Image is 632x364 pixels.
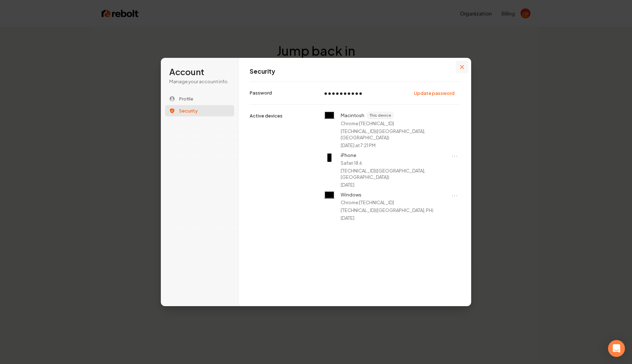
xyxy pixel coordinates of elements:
p: •••••••••• [324,89,363,97]
p: Password [250,90,272,96]
p: Manage your account info. [169,78,230,85]
p: [DATE] [341,215,354,221]
h1: Account [169,66,230,78]
p: Active devices [250,113,282,119]
button: Open menu [450,152,459,160]
span: This device [367,112,393,119]
p: [TECHNICAL_ID] ( [GEOGRAPHIC_DATA], [GEOGRAPHIC_DATA] ) [341,168,448,180]
p: Chrome [TECHNICAL_ID] [341,199,394,206]
p: [DATE] at 7:21 PM [341,142,376,148]
button: Update password [411,88,459,98]
p: Safari 18.6 [341,160,362,166]
p: [DATE] [341,182,354,188]
p: Windows [341,192,361,198]
p: [TECHNICAL_ID] ( [GEOGRAPHIC_DATA], [GEOGRAPHIC_DATA] ) [341,128,459,141]
div: Open Intercom Messenger [608,340,625,357]
h1: Security [250,67,460,76]
p: Macintosh [341,112,364,119]
button: Profile [165,93,234,104]
p: [TECHNICAL_ID] ( [GEOGRAPHIC_DATA], PH ) [341,207,433,213]
p: Chrome [TECHNICAL_ID] [341,120,394,127]
p: iPhone [341,152,356,158]
button: Security [165,105,234,116]
span: Profile [179,96,193,102]
button: Close modal [456,61,468,73]
button: Open menu [450,192,459,200]
span: Security [179,108,198,114]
